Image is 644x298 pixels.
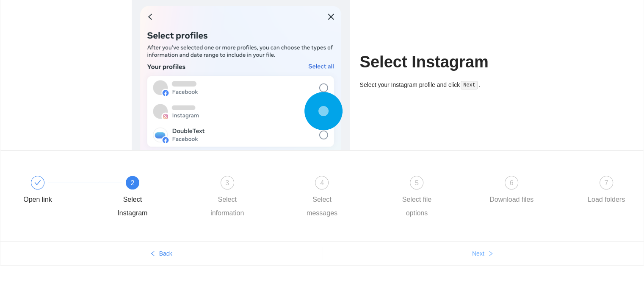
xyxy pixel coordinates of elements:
[297,193,346,220] div: Select messages
[0,247,322,260] button: leftBack
[203,193,252,220] div: Select information
[588,193,625,206] div: Load folders
[108,193,157,220] div: Select Instagram
[150,251,156,257] span: left
[472,249,484,258] span: Next
[23,193,52,206] div: Open link
[488,251,494,257] span: right
[360,52,513,72] h1: Select Instagram
[13,176,108,206] div: Open link
[582,176,631,206] div: 7Load folders
[130,179,134,187] span: 2
[461,81,478,89] code: Next
[322,247,644,260] button: Nextright
[487,176,582,206] div: 6Download files
[489,193,533,206] div: Download files
[510,179,514,187] span: 6
[108,176,203,220] div: 2Select Instagram
[159,249,172,258] span: Back
[203,176,298,220] div: 3Select information
[415,179,419,187] span: 5
[225,179,229,187] span: 3
[320,179,324,187] span: 4
[360,80,513,90] div: Select your Instagram profile and click .
[34,179,41,186] span: check
[392,176,487,220] div: 5Select file options
[297,176,392,220] div: 4Select messages
[392,193,441,220] div: Select file options
[605,179,608,187] span: 7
